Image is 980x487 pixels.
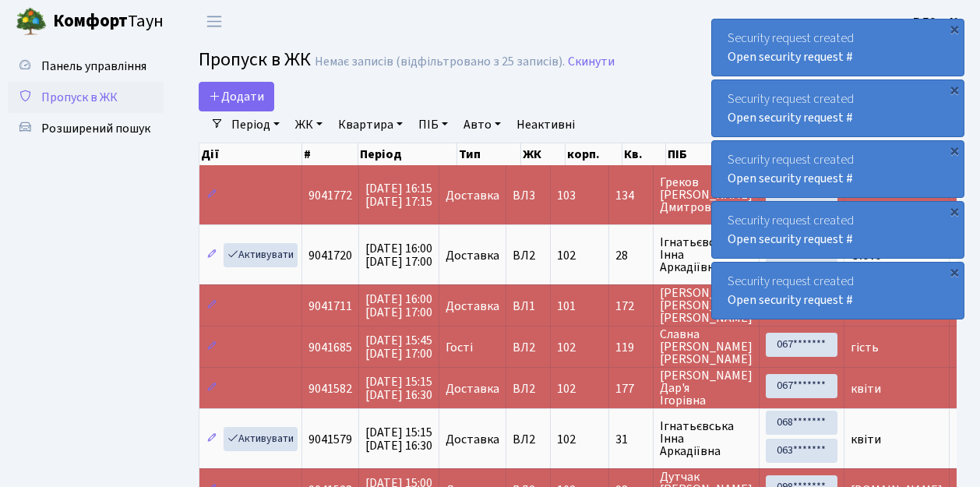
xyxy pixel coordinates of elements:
[851,431,881,448] span: квіти
[308,187,352,204] span: 9041772
[712,202,964,258] div: Security request created
[358,143,457,165] th: Період
[365,240,432,270] span: [DATE] 16:00 [DATE] 17:00
[728,48,853,65] a: Open security request #
[660,328,753,365] span: Славна [PERSON_NAME] [PERSON_NAME]
[728,170,853,187] a: Open security request #
[947,264,962,280] div: ×
[615,383,647,395] span: 177
[224,243,298,267] a: Активувати
[660,176,753,214] span: Греков [PERSON_NAME] Дмитрович
[913,12,961,31] a: ВЛ2 -. К.
[446,433,499,446] span: Доставка
[53,9,164,35] span: Таун
[712,19,964,76] div: Security request created
[666,143,773,165] th: ПІБ
[315,55,565,69] div: Немає записів (відфільтровано з 25 записів).
[16,6,47,37] img: logo.png
[851,339,879,356] span: гість
[41,89,118,106] span: Пропуск в ЖК
[457,143,521,165] th: Тип
[365,180,432,210] span: [DATE] 16:15 [DATE] 17:15
[956,431,961,448] span: -
[289,111,329,138] a: ЖК
[308,339,352,356] span: 9041685
[446,383,499,395] span: Доставка
[513,341,544,354] span: ВЛ2
[53,9,128,34] b: Комфорт
[851,380,881,397] span: квіти
[8,51,164,82] a: Панель управління
[660,287,753,324] span: [PERSON_NAME] [PERSON_NAME] [PERSON_NAME]
[225,111,286,138] a: Період
[308,380,352,397] span: 9041582
[513,433,544,446] span: ВЛ2
[308,431,352,448] span: 9041579
[510,111,581,138] a: Неактивні
[557,339,576,356] span: 102
[615,300,647,312] span: 172
[557,431,576,448] span: 102
[513,249,544,262] span: ВЛ2
[947,21,962,37] div: ×
[660,369,753,407] span: [PERSON_NAME] Дар'я Ігорівна
[302,143,358,165] th: #
[728,109,853,126] a: Open security request #
[513,189,544,202] span: ВЛ3
[446,300,499,312] span: Доставка
[557,247,576,264] span: 102
[615,189,647,202] span: 134
[615,341,647,354] span: 119
[308,298,352,315] span: 9041711
[557,380,576,397] span: 102
[365,424,432,454] span: [DATE] 15:15 [DATE] 16:30
[513,383,544,395] span: ВЛ2
[446,341,473,354] span: Гості
[566,143,622,165] th: корп.
[365,291,432,321] span: [DATE] 16:00 [DATE] 17:00
[712,141,964,197] div: Security request created
[513,300,544,312] span: ВЛ1
[521,143,566,165] th: ЖК
[712,263,964,319] div: Security request created
[332,111,409,138] a: Квартира
[365,373,432,404] span: [DATE] 15:15 [DATE] 16:30
[446,189,499,202] span: Доставка
[199,46,311,73] span: Пропуск в ЖК
[365,332,432,362] span: [DATE] 15:45 [DATE] 17:00
[457,111,507,138] a: Авто
[224,427,298,451] a: Активувати
[728,291,853,309] a: Open security request #
[195,9,234,34] button: Переключити навігацію
[913,13,961,30] b: ВЛ2 -. К.
[199,82,274,111] a: Додати
[8,82,164,113] a: Пропуск в ЖК
[615,433,647,446] span: 31
[199,143,302,165] th: Дії
[947,82,962,97] div: ×
[947,143,962,158] div: ×
[412,111,454,138] a: ПІБ
[41,58,146,75] span: Панель управління
[712,80,964,136] div: Security request created
[615,249,647,262] span: 28
[660,236,753,273] span: Ігнатьєвська Інна Аркадіївна
[446,249,499,262] span: Доставка
[8,113,164,144] a: Розширений пошук
[622,143,666,165] th: Кв.
[956,339,961,356] span: -
[728,231,853,248] a: Open security request #
[947,203,962,219] div: ×
[308,247,352,264] span: 9041720
[557,298,576,315] span: 101
[557,187,576,204] span: 103
[41,120,150,137] span: Розширений пошук
[956,380,961,397] span: -
[568,55,615,69] a: Скинути
[209,88,264,105] span: Додати
[660,420,753,457] span: Ігнатьєвська Інна Аркадіївна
